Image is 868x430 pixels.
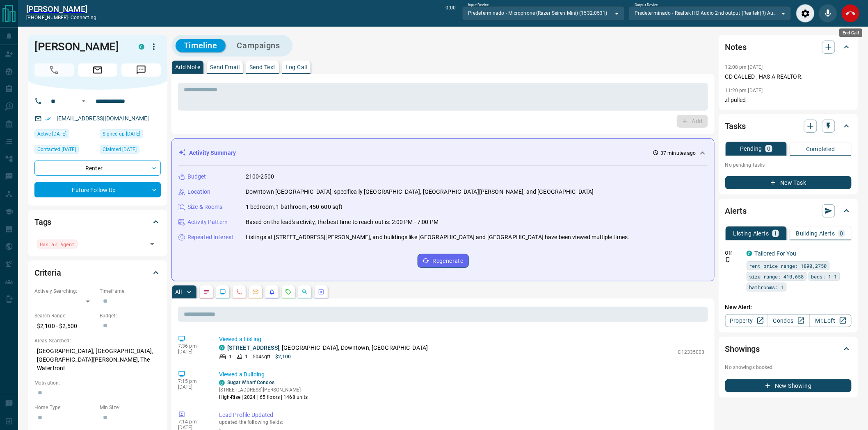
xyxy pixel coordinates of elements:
p: 7:14 pm [178,419,207,425]
div: Sat Aug 02 2025 [100,129,161,141]
div: Activity Summary37 minutes ago [178,145,708,161]
svg: Lead Browsing Activity [219,289,226,295]
div: Renter [34,161,161,176]
a: [EMAIL_ADDRESS][DOMAIN_NAME] [57,115,149,122]
div: condos.ca [747,251,752,256]
p: Activity Pattern [187,218,228,226]
svg: Requests [285,289,292,295]
a: Mr.Loft [809,314,852,327]
p: [DATE] [178,384,207,390]
p: Timeframe: [100,287,161,295]
svg: Notes [203,289,210,295]
p: Activity Summary [189,149,236,157]
p: 2100-2500 [246,172,274,181]
a: Condos [767,314,809,327]
p: Log Call [286,64,307,70]
div: End Call [839,29,862,37]
span: bathrooms: 1 [749,283,784,291]
p: updated the following fields: [219,419,705,425]
p: Send Email [210,64,240,70]
svg: Listing Alerts [269,289,275,295]
label: Input Device [468,2,489,8]
p: Completed [806,146,835,152]
p: Home Type: [34,404,96,411]
button: Regenerate [418,254,469,268]
p: Location [187,188,210,196]
p: Downtown [GEOGRAPHIC_DATA], specifically [GEOGRAPHIC_DATA], [GEOGRAPHIC_DATA][PERSON_NAME], and [... [246,188,594,196]
p: Based on the lead's activity, the best time to reach out is: 2:00 PM - 7:00 PM [246,218,439,226]
p: 0 [767,146,770,152]
span: Email [78,63,117,77]
p: 37 minutes ago [660,149,696,157]
div: condos.ca [219,345,225,351]
h2: Tasks [725,120,746,133]
span: connecting... [71,15,100,20]
h2: Showings [725,342,760,355]
p: Viewed a Listing [219,335,705,344]
div: Showings [725,339,852,359]
div: Alerts [725,201,852,221]
p: 11:20 pm [DATE] [725,88,763,93]
p: [DATE] [178,349,207,355]
p: Viewed a Building [219,370,705,379]
p: All [175,289,182,295]
p: Off [725,249,742,257]
p: Motivation: [34,379,161,387]
svg: Push Notification Only [725,257,731,263]
button: Open [146,238,158,250]
p: Lead Profile Updated [219,411,705,419]
svg: Agent Actions [318,289,324,295]
h1: [PERSON_NAME] [34,40,126,53]
svg: Opportunities [302,289,308,295]
p: 1 bedroom, 1 bathroom, 450-600 sqft [246,203,343,211]
h2: Notes [725,41,747,54]
p: Size & Rooms [187,203,223,211]
span: Claimed [DATE] [103,145,137,154]
div: Sat Aug 02 2025 [100,145,161,156]
div: Tue Aug 05 2025 [34,145,96,156]
div: Criteria [34,263,161,283]
p: Send Text [249,64,276,70]
div: Tasks [725,116,852,136]
p: 7:15 pm [178,378,207,384]
div: Future Follow Up [34,182,161,197]
div: Mute [819,4,837,23]
p: 0:00 [446,4,456,23]
span: beds: 1-1 [811,272,837,281]
p: 7:36 pm [178,343,207,349]
h2: Tags [34,215,51,229]
p: [GEOGRAPHIC_DATA], [GEOGRAPHIC_DATA], [GEOGRAPHIC_DATA][PERSON_NAME], The Waterfront [34,344,161,375]
a: Sugar Wharf Condos [227,380,274,385]
p: Min Size: [100,404,161,411]
p: Listings at [STREET_ADDRESS][PERSON_NAME], and buildings like [GEOGRAPHIC_DATA] and [GEOGRAPHIC_D... [246,233,630,242]
a: Property [725,314,767,327]
span: Active [DATE] [37,130,66,138]
p: 1 [245,353,248,360]
p: 1 [229,353,232,360]
p: 0 [840,231,843,236]
p: Areas Searched: [34,337,161,344]
h2: [PERSON_NAME] [26,4,100,14]
p: [STREET_ADDRESS][PERSON_NAME] [219,386,308,394]
p: C12335003 [678,349,705,356]
p: CD CALLED , HAS A REALTOR. [725,72,852,81]
div: Predeterminado - Microphone (Razer Seiren Mini) (1532:0531) [462,6,625,20]
svg: Calls [236,289,242,295]
div: End Call [841,4,860,23]
div: Sat Aug 09 2025 [34,129,96,141]
p: 504 sqft [253,353,270,360]
button: Open [79,96,89,106]
div: condos.ca [219,380,225,386]
button: New Task [725,176,852,189]
a: Tailored For You [755,250,797,257]
div: Tags [34,212,161,232]
span: Message [121,63,161,77]
h2: Alerts [725,204,747,217]
p: 1 [774,231,777,236]
p: Budget: [100,312,161,319]
p: 12:08 pm [DATE] [725,64,763,70]
div: Predeterminado - Realtek HD Audio 2nd output (Realtek(R) Audio) [629,6,791,20]
span: Has an Agent [40,240,75,248]
button: New Showing [725,379,852,392]
p: No showings booked [725,364,852,371]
